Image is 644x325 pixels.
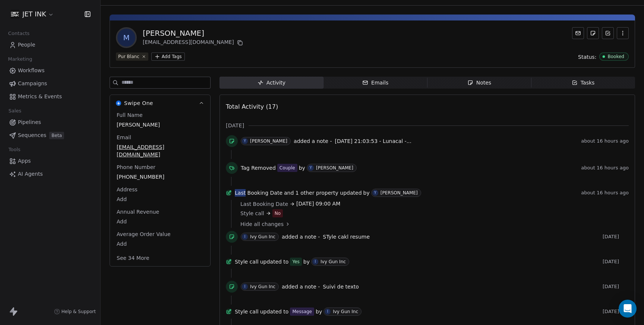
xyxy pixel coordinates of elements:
span: Style call [235,308,259,315]
span: Last Booking Date [240,200,288,208]
div: Tasks [572,79,595,87]
span: Phone Number [115,163,157,171]
div: Booked [607,54,624,59]
a: [DATE] 21:03:53 - Lunacal -... [335,137,411,146]
a: STyle cakl resume [323,232,370,241]
a: Suivi de texto [323,282,359,291]
span: Email [115,134,133,141]
span: Add [117,195,203,203]
span: Workflows [18,67,45,74]
a: Workflows [6,64,94,77]
div: Y [374,190,376,196]
div: [PERSON_NAME] [381,190,418,195]
span: Last Booking Date [235,189,282,197]
div: Ivy Gun Inc [250,284,275,289]
span: JET INK [22,9,46,19]
span: Average Order Value [115,230,172,238]
div: No [275,210,281,217]
span: Total Activity (17) [226,103,278,110]
a: AI Agents [6,168,94,180]
span: Contacts [5,28,33,39]
div: [PERSON_NAME] [250,138,287,144]
span: Address [115,186,139,193]
span: Apps [18,157,31,165]
a: Pipelines [6,116,94,128]
div: Emails [362,79,388,87]
div: Pur Blanc [118,53,139,60]
span: Beta [49,132,64,139]
a: Help & Support [54,309,96,315]
div: Ivy Gun Inc [321,259,346,264]
div: Ivy Gun Inc [333,309,358,314]
span: Tools [5,144,23,155]
div: I [315,259,316,265]
span: [DATE] [603,259,629,265]
span: [DATE] [603,284,629,290]
span: added a note - [282,283,320,290]
span: by [299,164,305,172]
span: by [363,189,370,197]
a: SequencesBeta [6,129,94,141]
a: Metrics & Events [6,90,94,103]
div: Message [292,308,312,315]
div: Notes [467,79,491,87]
span: M [117,29,135,47]
span: STyle cakl resume [323,234,370,240]
div: [EMAIL_ADDRESS][DOMAIN_NAME] [143,38,244,47]
span: Sales [5,105,25,117]
span: [PHONE_NUMBER] [117,173,203,181]
button: JET INK [9,8,56,20]
a: Hide all changes [240,220,624,228]
span: updated to [260,308,289,315]
span: Tag Removed [241,164,276,172]
span: Swipe One [124,99,153,107]
span: [PERSON_NAME] [117,121,203,128]
img: Swipe One [116,101,121,106]
span: [DATE] 09:00 AM [296,200,340,208]
span: Hide all changes [240,220,284,228]
div: I [244,284,246,290]
div: Couple [280,165,295,171]
div: Swipe OneSwipe One [110,111,210,266]
span: [DATE] [603,309,629,315]
div: Ivy Gun Inc [250,234,275,239]
button: Swipe OneSwipe One [110,95,210,111]
div: Yes [292,258,299,265]
div: Open Intercom Messenger [619,300,637,318]
span: [DATE] [226,122,244,129]
span: [DATE] [603,234,629,240]
span: Metrics & Events [18,93,62,101]
span: about 16 hours ago [581,190,629,196]
span: Full Name [115,111,144,119]
span: Marketing [5,54,35,65]
button: Add Tags [151,52,185,61]
span: Annual Revenue [115,208,161,216]
span: Campaigns [18,80,47,87]
a: Apps [6,155,94,167]
img: JET%20INK%20Metal.png [10,10,19,19]
span: about 16 hours ago [581,165,629,171]
span: [DATE] 21:03:53 - Lunacal -... [335,138,411,144]
span: [EMAIL_ADDRESS][DOMAIN_NAME] [117,143,203,158]
span: and 1 other property updated [284,189,362,197]
span: Suivi de texto [323,284,359,290]
span: added a note - [294,137,332,145]
div: I [244,234,246,240]
span: People [18,41,35,49]
span: Status: [578,53,596,61]
span: Help & Support [61,309,96,315]
div: Y [244,138,246,144]
div: [PERSON_NAME] [143,28,244,38]
span: by [303,258,310,265]
span: AI Agents [18,170,43,178]
span: Add [117,218,203,225]
span: Pipelines [18,118,41,126]
span: Style call [240,210,264,217]
span: updated to [260,258,289,265]
button: See 34 More [112,251,154,265]
div: [PERSON_NAME] [316,165,353,171]
span: Sequences [18,131,46,139]
div: Y [310,165,312,171]
span: about 16 hours ago [581,138,629,144]
a: Campaigns [6,77,94,90]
